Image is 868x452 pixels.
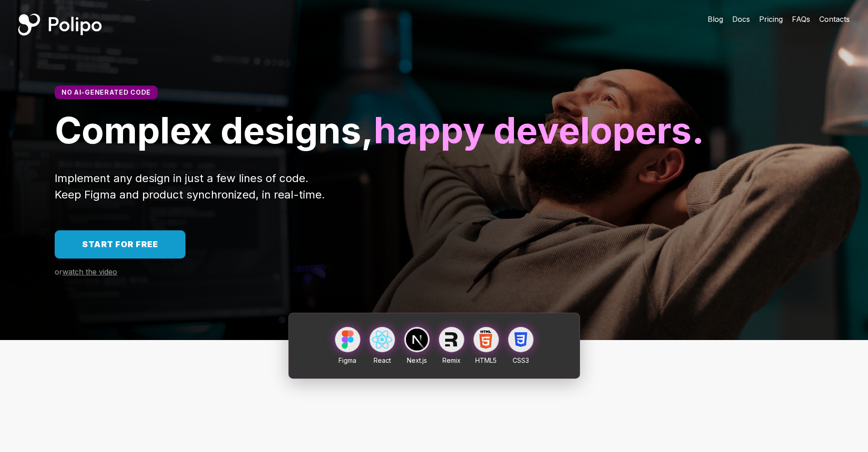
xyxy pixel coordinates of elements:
a: Blog [708,14,723,25]
a: Pricing [759,14,783,25]
span: HTML5 [475,356,497,364]
span: Start for free [82,239,158,249]
span: No AI-generated code [62,88,151,96]
span: happy developers. [374,108,704,152]
span: Next.js [407,356,427,364]
span: CSS3 [513,356,529,364]
span: React [374,356,391,364]
span: Docs [732,15,750,24]
span: Blog [708,15,723,24]
span: Figma [339,356,356,364]
span: FAQs [792,15,810,24]
a: Start for free [55,230,185,259]
span: Implement any design in just a few lines of code. Keep Figma and product synchronized, in real-time. [55,172,325,201]
span: Contacts [819,15,850,24]
span: watch the video [62,267,117,276]
a: Contacts [819,14,850,25]
span: Pricing [759,15,783,24]
a: Docs [732,14,750,25]
a: FAQs [792,14,810,25]
a: orwatch the video [55,268,117,276]
span: Remix [442,356,461,364]
span: or [55,267,62,276]
span: Complex designs, [55,108,374,152]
